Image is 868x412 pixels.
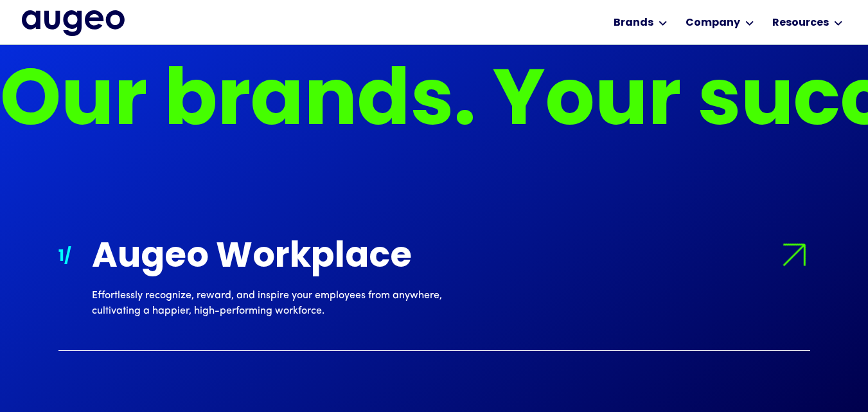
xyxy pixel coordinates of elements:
a: 1/Arrow symbol in bright green pointing right to indicate an active link.Augeo WorkplaceEffortles... [58,207,810,350]
div: 1 [58,246,64,269]
div: Company [686,15,740,31]
div: Augeo Workplace [92,239,462,277]
div: Effortlessly recognize, reward, and inspire your employees from anywhere, cultivating a happier, ... [92,288,462,319]
div: / [64,246,71,269]
div: Brands [614,15,653,31]
img: Arrow symbol in bright green pointing right to indicate an active link. [771,233,817,278]
a: home [22,10,125,37]
div: Resources [772,15,829,31]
